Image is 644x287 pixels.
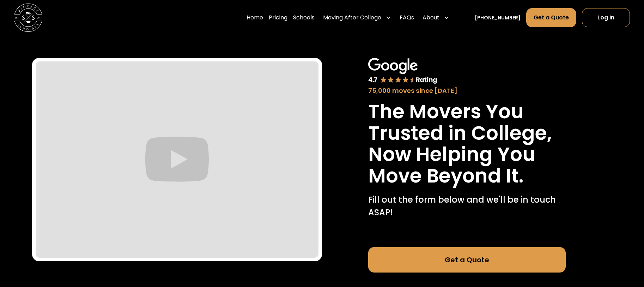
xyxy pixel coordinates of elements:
[526,8,576,27] a: Get a Quote
[368,58,437,84] img: Google 4.7 star rating
[400,8,414,28] a: FAQs
[423,13,439,22] div: About
[269,8,287,28] a: Pricing
[582,8,630,27] a: Log In
[293,8,315,28] a: Schools
[323,13,381,22] div: Moving After College
[368,86,566,95] div: 75,000 moves since [DATE]
[14,4,42,32] img: Storage Scholars main logo
[368,101,566,186] h1: The Movers You Trusted in College, Now Helping You Move Beyond It.
[36,61,318,258] iframe: Graduate Shipping
[368,193,566,219] p: Fill out the form below and we'll be in touch ASAP!
[420,8,452,28] div: About
[247,8,263,28] a: Home
[368,247,566,273] a: Get a Quote
[475,14,521,22] a: [PHONE_NUMBER]
[320,8,394,28] div: Moving After College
